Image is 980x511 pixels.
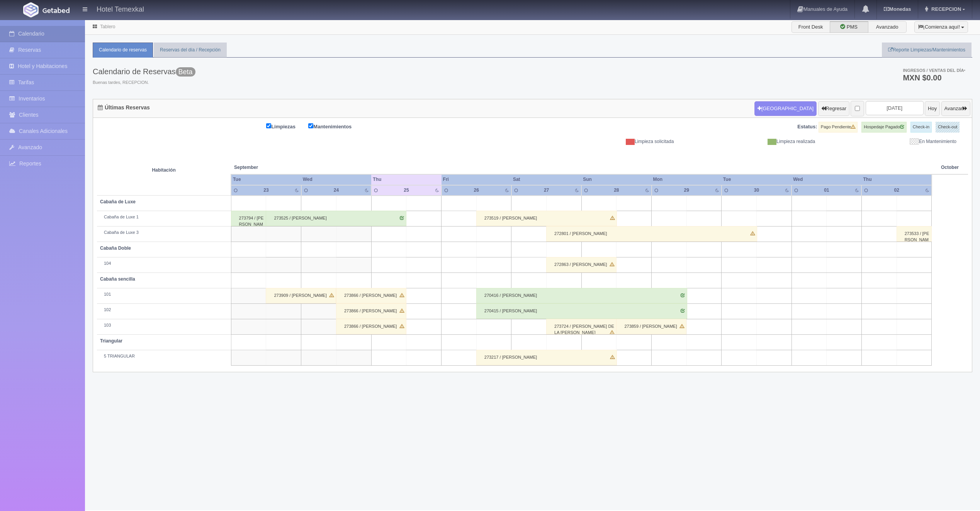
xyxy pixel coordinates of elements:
[679,138,821,145] div: Limpieza realizada
[97,4,144,14] h4: Hotel Temexkal
[616,319,686,334] div: 273859 / [PERSON_NAME]
[100,353,228,359] div: 5 TRIANGULAR
[93,67,195,76] h3: Calendario de Reservas
[815,187,837,194] div: 01
[605,187,627,194] div: 28
[98,105,150,111] h4: Últimas Reservas
[442,174,511,185] th: Fri
[903,68,965,73] span: Ingresos / Ventas del día
[371,174,441,185] th: Thu
[266,123,271,128] input: Limpiezas
[914,21,968,33] button: ¡Comienza aquí!
[152,167,175,173] strong: Habitación
[255,187,277,194] div: 23
[476,303,687,319] div: 270415 / [PERSON_NAME]
[535,187,557,194] div: 27
[791,21,830,33] label: Front Desk
[100,276,135,282] b: Cabaña sencilla
[336,303,406,319] div: 273866 / [PERSON_NAME]
[476,350,617,365] div: 273217 / [PERSON_NAME]
[746,187,768,194] div: 30
[100,245,131,251] b: Cabaña Doble
[100,214,228,220] div: Cabaña de Luxe 1
[929,6,961,12] span: RECEPCION
[546,257,617,273] div: 272863 / [PERSON_NAME]
[676,187,698,194] div: 29
[234,164,368,171] span: September
[903,74,965,82] h3: MXN $0.00
[100,199,136,204] b: Cabaña de Luxe
[754,101,817,116] button: [GEOGRAPHIC_DATA]
[266,122,307,131] label: Limpiezas
[100,261,228,267] div: 104
[93,80,195,86] span: Buenas tardes, RECEPCION.
[465,187,487,194] div: 26
[884,6,911,12] b: Monedas
[925,101,940,116] button: Hoy
[941,164,959,171] span: October
[910,122,932,133] label: Check-in
[830,21,868,33] label: PMS
[266,288,336,303] div: 273909 / [PERSON_NAME]
[819,122,858,133] label: Pago Pendiente
[581,174,651,185] th: Sun
[336,319,406,334] div: 273866 / [PERSON_NAME]
[882,43,972,58] a: Reporte Limpiezas/Mantenimientos
[266,211,406,226] div: 273525 / [PERSON_NAME]
[861,174,932,185] th: Thu
[176,67,195,77] span: Beta
[511,174,581,185] th: Sat
[546,319,617,334] div: 273724 / [PERSON_NAME] DE LA [PERSON_NAME]
[308,123,313,128] input: Mantenimientos
[941,101,970,116] button: Avanzar
[476,211,617,226] div: 273519 / [PERSON_NAME]
[395,187,417,194] div: 25
[93,43,153,58] a: Calendario de reservas
[231,211,267,226] div: 273794 / [PERSON_NAME] [PERSON_NAME]
[936,122,960,133] label: Check-out
[100,322,228,329] div: 103
[154,43,227,58] a: Reservas del día / Recepción
[308,122,363,131] label: Mantenimientos
[100,24,115,29] a: Tablero
[100,291,228,298] div: 101
[791,174,861,185] th: Wed
[336,288,406,303] div: 273866 / [PERSON_NAME]
[897,226,932,242] div: 273533 / [PERSON_NAME]
[886,187,908,194] div: 02
[100,338,122,344] b: Triangular
[722,174,791,185] th: Tue
[476,288,687,303] div: 270416 / [PERSON_NAME]
[868,21,907,33] label: Avanzado
[546,226,757,242] div: 272801 / [PERSON_NAME]
[652,174,722,185] th: Mon
[301,174,372,185] th: Wed
[100,307,228,313] div: 102
[821,138,962,145] div: En Mantenimiento
[231,174,301,185] th: Tue
[100,230,228,236] div: Cabaña de Luxe 3
[42,7,70,13] img: Getabed
[818,101,849,116] button: Regresar
[797,123,817,131] label: Estatus:
[861,122,907,133] label: Hospedaje Pagado
[538,138,680,145] div: Limpieza solicitada
[325,187,347,194] div: 24
[23,2,39,17] img: Getabed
